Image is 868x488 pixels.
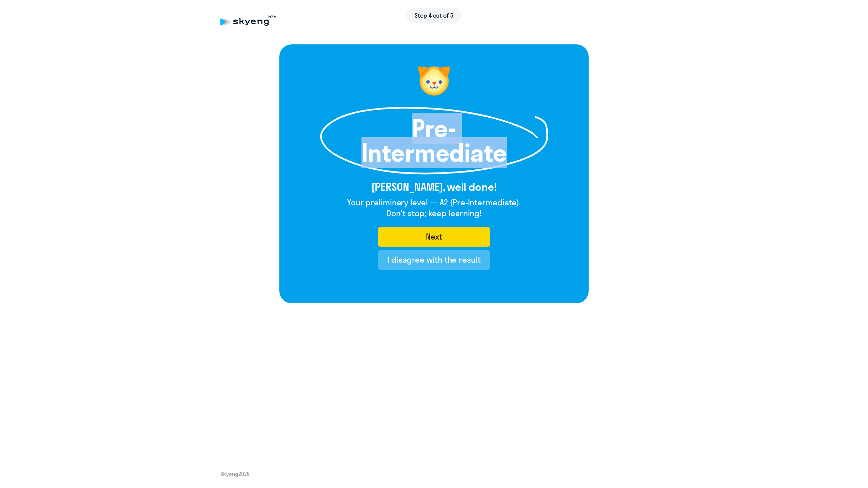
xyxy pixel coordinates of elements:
img: level [414,61,454,101]
h4: Don't stop; keep learning! [347,208,521,219]
div: I disagree with the result [387,254,480,265]
button: Next [378,227,490,247]
button: I disagree with the result [378,250,490,270]
span: Step 4 out of 5 [415,11,453,20]
span: Skyeng 2025 [220,470,250,477]
h4: Your preliminary level — A2 (Pre-Intermediate). [347,197,521,208]
h1: Pre-Intermediate [356,116,512,165]
div: Next [426,231,442,242]
h3: [PERSON_NAME], well done! [347,180,521,194]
